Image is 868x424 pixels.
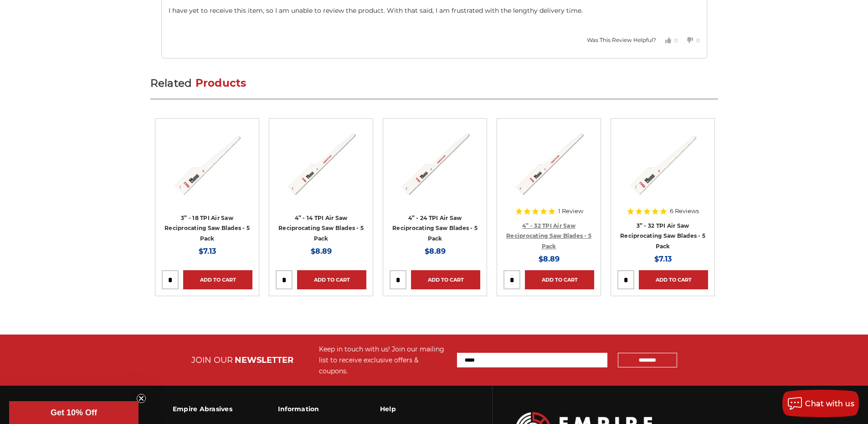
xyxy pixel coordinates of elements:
[387,6,583,15] span: With that said, I am frustrated with the lengthy delivery time.
[173,399,232,419] h3: Empire Abrasives
[183,270,252,289] a: Add to Cart
[297,270,366,289] a: Add to Cart
[171,125,244,198] img: 3" Air Saw blade for pneumatic reciprocating saw - 18 TPI
[674,37,678,44] span: 0
[137,394,146,403] button: Close teaser
[656,29,678,51] button: Votes Up
[696,37,700,44] span: 0
[51,408,97,417] span: Get 10% Off
[670,208,699,214] span: 6 Reviews
[278,399,334,419] h3: Information
[195,77,247,89] span: Products
[525,270,594,289] a: Add to Cart
[319,344,448,377] div: Keep in touch with us! Join our mailing list to receive exclusive offers & coupons.
[558,208,583,214] span: 1 Review
[399,125,472,198] img: 4" Air Saw blade for pneumatic recip saw 24 TPI
[617,125,708,212] a: 3" sheet metal Air Saw blade for pneumatic sawzall 32 TPI
[390,125,480,212] a: 4" Air Saw blade for pneumatic recip saw 24 TPI
[9,401,139,424] div: Get 10% OffClose teaser
[235,355,293,365] span: NEWSLETTER
[169,6,387,15] span: I have yet to receive this item, so I am unable to review the product.
[506,222,591,250] a: 4” - 32 TPI Air Saw Reciprocating Saw Blades - 5 Pack
[150,77,192,89] span: Related
[278,215,364,242] a: 4” - 14 TPI Air Saw Reciprocating Saw Blades - 5 Pack
[539,255,560,263] span: $8.89
[782,390,859,417] button: Chat with us
[411,270,480,289] a: Add to Cart
[627,125,699,198] img: 3" sheet metal Air Saw blade for pneumatic sawzall 32 TPI
[620,222,705,250] a: 3” - 32 TPI Air Saw Reciprocating Saw Blades - 5 Pack
[285,125,358,198] img: 4" Air Saw blade for pneumatic sawzall 14 TPI
[587,36,656,44] div: Was This Review Helpful?
[191,355,233,365] span: JOIN OUR
[503,125,594,212] a: 32 TPI Air Saw Reciprocating Blade 4"
[380,399,442,419] h3: Help
[639,270,708,289] a: Add to Cart
[805,399,854,408] span: Chat with us
[392,215,478,242] a: 4” - 24 TPI Air Saw Reciprocating Saw Blades - 5 Pack
[311,247,332,256] span: $8.89
[162,125,252,212] a: 3" Air Saw blade for pneumatic reciprocating saw - 18 TPI
[513,125,586,198] img: 32 TPI Air Saw Reciprocating Blade 4"
[199,247,216,256] span: $7.13
[654,255,672,263] span: $7.13
[276,125,366,212] a: 4" Air Saw blade for pneumatic sawzall 14 TPI
[425,247,446,256] span: $8.89
[678,29,700,51] button: Votes Down
[164,215,250,242] a: 3” - 18 TPI Air Saw Reciprocating Saw Blades - 5 Pack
